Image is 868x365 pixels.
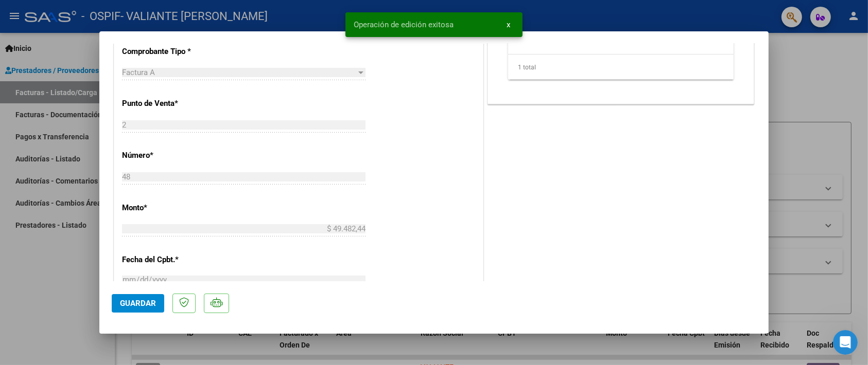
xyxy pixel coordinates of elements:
[122,254,228,266] p: Fecha del Cpbt.
[507,20,510,29] span: x
[112,294,164,313] button: Guardar
[833,330,858,355] iframe: Intercom live chat
[120,299,156,308] span: Guardar
[122,68,155,77] span: Factura A
[122,98,228,109] p: Punto de Venta
[122,150,228,161] p: Número
[122,46,228,58] p: Comprobante Tipo *
[122,202,228,214] p: Monto
[498,15,518,34] button: x
[508,54,734,80] div: 1 total
[354,20,454,30] span: Operación de edición exitosa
